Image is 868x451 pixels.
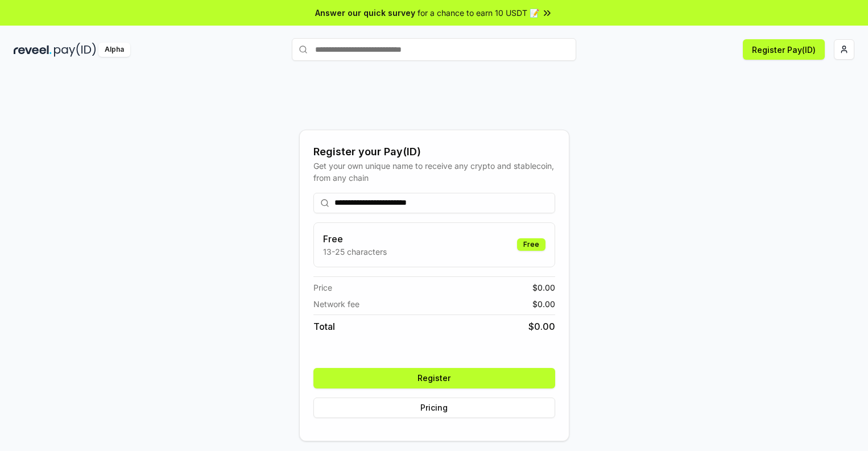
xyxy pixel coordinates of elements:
[14,43,52,57] img: reveel_dark
[418,7,539,19] span: for a chance to earn 10 USDT 📝
[315,7,415,19] span: Answer our quick survey
[98,43,130,57] div: Alpha
[313,144,555,160] div: Register your Pay(ID)
[528,320,555,333] span: $ 0.00
[517,238,545,251] div: Free
[313,368,555,388] button: Register
[323,246,387,258] p: 13-25 characters
[532,298,555,310] span: $ 0.00
[323,232,387,246] h3: Free
[743,39,825,60] button: Register Pay(ID)
[313,282,332,293] span: Price
[313,398,555,418] button: Pricing
[313,160,555,184] div: Get your own unique name to receive any crypto and stablecoin, from any chain
[532,282,555,293] span: $ 0.00
[313,298,359,310] span: Network fee
[54,43,96,57] img: pay_id
[313,320,335,333] span: Total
